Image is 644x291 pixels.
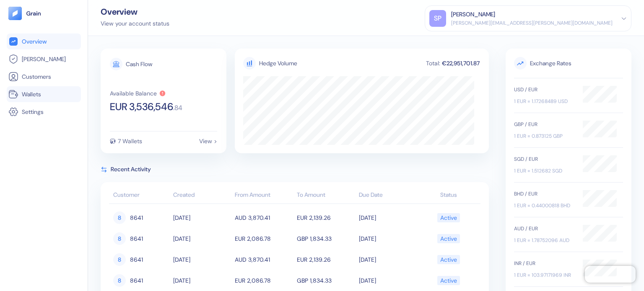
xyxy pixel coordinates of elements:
td: AUD 3,870.41 [233,249,295,270]
td: [DATE] [357,228,419,249]
span: 8641 [130,211,143,225]
span: 8641 [130,252,143,267]
td: [DATE] [357,270,419,291]
a: Wallets [8,89,79,99]
div: Total: [425,60,441,66]
div: 8 [113,274,126,287]
th: To Amount [295,187,357,204]
div: SGD / EUR [514,155,574,163]
span: Settings [22,108,44,116]
div: Overview [101,8,169,16]
th: Due Date [357,187,419,204]
div: Available Balance [110,90,157,96]
div: 1 EUR = 1.17268489 USD [514,98,574,105]
th: Customer [109,187,171,204]
span: [PERSON_NAME] [22,55,66,63]
div: Cash Flow [126,61,152,67]
span: Exchange Rates [514,57,623,70]
th: From Amount [233,187,295,204]
div: 7 Wallets [118,138,142,144]
div: 8 [113,253,126,266]
div: [PERSON_NAME] [451,10,495,19]
td: GBP 1,834.33 [295,228,357,249]
span: Overview [22,37,47,46]
div: Active [440,273,457,288]
div: View your account status [101,19,169,28]
td: EUR 2,086.78 [233,228,295,249]
th: Created [171,187,233,204]
td: [DATE] [357,249,419,270]
div: Hedge Volume [259,59,297,68]
td: [DATE] [171,270,233,291]
img: logo [26,10,42,16]
a: Customers [8,72,79,82]
div: 8 [113,211,126,224]
div: [PERSON_NAME][EMAIL_ADDRESS][PERSON_NAME][DOMAIN_NAME] [451,19,613,27]
div: Status [421,191,476,199]
div: 1 EUR = 103.97171969 INR [514,271,574,279]
a: [PERSON_NAME] [8,54,79,64]
td: [DATE] [171,228,233,249]
span: Recent Activity [111,165,151,174]
iframe: Chatra live chat [585,266,636,283]
span: 8641 [130,232,143,246]
a: Overview [8,36,79,46]
span: Customers [22,72,51,81]
img: logo-tablet-V2.svg [8,7,22,20]
td: EUR 2,139.26 [295,249,357,270]
span: . 84 [173,105,182,111]
div: 1 EUR = 0.44000818 BHD [514,202,574,209]
span: 8641 [130,273,143,288]
div: AUD / EUR [514,225,574,232]
div: SP [429,10,446,27]
div: 1 EUR = 1.78752096 AUD [514,237,574,244]
td: EUR 2,086.78 [233,270,295,291]
div: View > [199,138,217,144]
div: 1 EUR = 1.512682 SGD [514,167,574,175]
td: [DATE] [171,249,233,270]
div: BHD / EUR [514,190,574,198]
div: Active [440,232,457,246]
div: 8 [113,232,126,245]
div: Active [440,252,457,267]
button: Available Balance [110,90,166,97]
div: €22,951,701.87 [441,60,480,66]
div: Active [440,211,457,225]
div: INR / EUR [514,260,574,267]
div: USD / EUR [514,86,574,93]
div: 1 EUR = 0.873125 GBP [514,132,574,140]
td: GBP 1,834.33 [295,270,357,291]
td: AUD 3,870.41 [233,207,295,228]
a: Settings [8,107,79,117]
span: EUR 3,536,546 [110,102,173,112]
span: Wallets [22,90,41,98]
td: [DATE] [357,207,419,228]
td: EUR 2,139.26 [295,207,357,228]
div: GBP / EUR [514,121,574,128]
td: [DATE] [171,207,233,228]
